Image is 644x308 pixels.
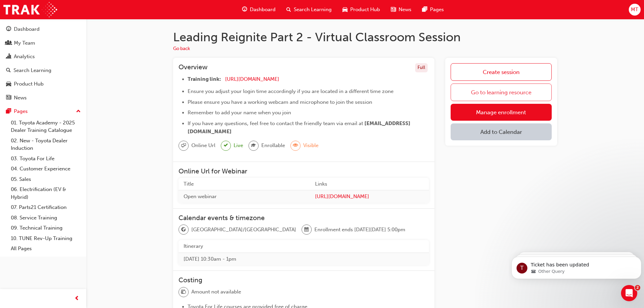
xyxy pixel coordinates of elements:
[188,120,363,126] span: If you have any questions, feel free to contact the friendly team via email at
[350,6,380,14] span: Product Hub
[629,4,641,16] button: MT
[14,67,51,74] div: Search Learning
[415,63,428,72] div: Full
[3,37,84,49] a: My Team
[3,78,84,90] a: Product Hub
[14,25,40,33] div: Dashboard
[8,202,84,213] a: 07. Parts21 Certification
[191,226,296,234] span: [GEOGRAPHIC_DATA]/[GEOGRAPHIC_DATA]
[188,88,393,94] span: Ensure you adjust your login time accordingly if you are located in a different time zone
[237,3,281,17] a: guage-iconDashboard
[178,276,429,284] h3: Costing
[631,6,638,14] span: MT
[451,63,552,81] a: Create session
[293,141,298,150] span: eye-icon
[178,253,429,265] td: [DATE] 10:30am - 1pm
[621,285,637,301] iframe: Intercom live chat
[14,39,35,47] div: My Team
[635,285,640,290] span: 2
[3,2,57,17] img: Trak
[6,68,11,74] span: search-icon
[417,3,449,17] a: pages-iconPages
[191,142,215,149] span: Online Url
[385,3,417,17] a: news-iconNews
[3,105,84,118] button: Pages
[391,5,396,14] span: news-icon
[6,54,11,60] span: chart-icon
[14,53,35,61] div: Analytics
[178,240,429,253] th: Itinerary
[310,178,429,190] th: Links
[8,164,84,174] a: 04. Customer Experience
[6,95,11,101] span: news-icon
[281,3,337,17] a: search-iconSearch Learning
[294,6,332,14] span: Search Learning
[6,26,11,32] span: guage-icon
[8,233,84,244] a: 10. TUNE Rev-Up Training
[181,141,186,150] span: sessionType_ONLINE_URL-icon
[314,226,405,234] span: Enrollment ends [DATE][DATE] 5:00pm
[8,184,84,202] a: 06. Electrification (EV & Hybrid)
[451,84,552,101] a: Go to learning resource
[225,76,279,82] a: [URL][DOMAIN_NAME]
[178,214,429,222] h3: Calendar events & timezone
[3,64,84,77] a: Search Learning
[6,40,11,46] span: people-icon
[399,6,411,14] span: News
[430,6,444,14] span: Pages
[74,294,79,303] span: prev-icon
[8,223,84,233] a: 09. Technical Training
[8,118,84,136] a: 01. Toyota Academy - 2025 Dealer Training Catalogue
[315,193,424,200] a: [URL][DOMAIN_NAME]
[3,23,84,35] a: Dashboard
[451,123,552,140] button: Add to Calendar
[173,45,190,53] button: Go back
[8,213,84,223] a: 08. Service Training
[234,142,243,149] span: Live
[8,153,84,164] a: 03. Toyota For Life
[181,288,186,297] span: money-icon
[3,22,84,105] button: DashboardMy TeamAnalyticsSearch LearningProduct HubNews
[6,109,11,115] span: pages-icon
[342,5,348,14] span: car-icon
[14,108,28,115] div: Pages
[8,136,84,153] a: 02. New - Toyota Dealer Induction
[188,120,410,135] span: [EMAIL_ADDRESS][DOMAIN_NAME]
[303,142,318,149] span: Visible
[224,141,228,150] span: tick-icon
[14,94,27,102] div: News
[188,99,372,105] span: Please ensure you have a working webcam and microphone to join the session
[188,110,291,116] span: Remember to add your name when you join
[242,5,247,14] span: guage-icon
[250,6,276,14] span: Dashboard
[509,242,644,290] iframe: Intercom notifications message
[188,76,221,82] span: Training link:
[251,141,256,150] span: graduationCap-icon
[178,178,310,190] th: Title
[181,226,186,234] span: globe-icon
[422,5,427,14] span: pages-icon
[173,30,557,45] h1: Leading Reignite Part 2 - Virtual Classroom Session
[3,92,84,104] a: News
[8,243,84,254] a: All Pages
[6,81,11,87] span: car-icon
[286,5,291,14] span: search-icon
[451,104,552,121] a: Manage enrollment
[191,288,241,296] span: Amount not available
[8,174,84,185] a: 05. Sales
[14,80,44,88] div: Product Hub
[261,142,285,149] span: Enrollable
[304,226,309,234] span: calendar-icon
[3,50,84,63] a: Analytics
[178,167,429,175] h3: Online Url for Webinar
[337,3,385,17] a: car-iconProduct Hub
[178,63,208,72] h3: Overview
[184,193,217,199] span: Open webinar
